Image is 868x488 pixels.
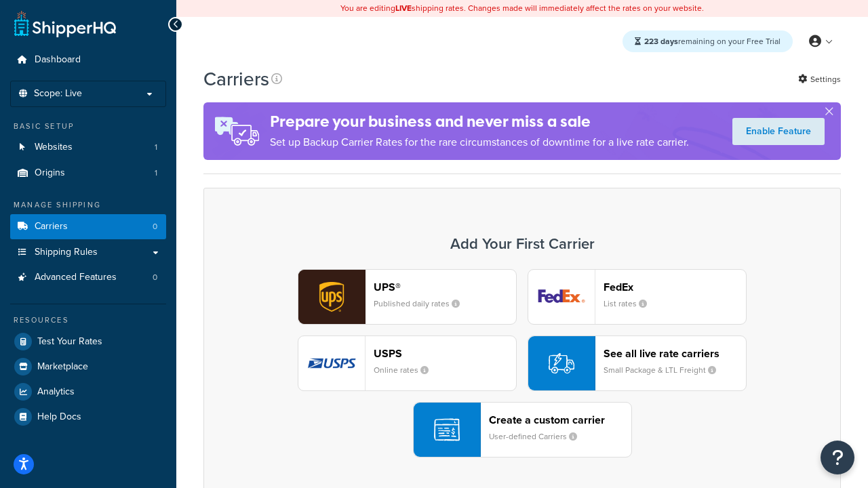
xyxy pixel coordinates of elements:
a: Origins 1 [10,161,166,186]
button: ups logoUPS®Published daily rates [298,269,517,325]
img: ad-rules-rateshop-fe6ec290ccb7230408bd80ed9643f0289d75e0ffd9eb532fc0e269fcd187b520.png [203,102,270,160]
small: User-defined Carriers [489,430,588,443]
a: Shipping Rules [10,240,166,265]
small: List rates [604,298,658,310]
small: Published daily rates [374,298,471,310]
a: Advanced Features 0 [10,265,166,290]
a: Help Docs [10,405,166,429]
header: FedEx [604,281,746,293]
span: Dashboard [35,54,81,66]
li: Advanced Features [10,265,166,290]
img: icon-carrier-custom-c93b8a24.svg [434,417,460,443]
span: 0 [153,272,157,283]
h3: Add Your First Carrier [218,236,827,252]
strong: 223 days [644,35,678,47]
header: USPS [374,347,516,360]
header: Create a custom carrier [489,413,631,426]
a: ShipperHQ Home [14,10,116,37]
button: Open Resource Center [821,441,854,474]
span: Advanced Features [35,272,117,283]
h4: Prepare your business and never miss a sale [270,110,689,133]
span: Websites [35,142,73,153]
a: Dashboard [10,47,166,73]
a: Marketplace [10,354,166,379]
a: Test Your Rates [10,329,166,354]
span: 1 [155,167,157,179]
div: Resources [10,314,166,326]
a: Websites 1 [10,135,166,160]
h1: Carriers [203,66,269,92]
button: Create a custom carrierUser-defined Carriers [413,402,632,457]
span: 0 [153,221,157,232]
small: Online rates [374,364,439,376]
button: See all live rate carriersSmall Package & LTL Freight [528,335,747,391]
span: Carriers [35,221,68,232]
img: fedEx logo [528,270,595,324]
small: Small Package & LTL Freight [604,364,727,376]
span: Scope: Live [34,88,82,100]
div: Basic Setup [10,121,166,132]
li: Origins [10,161,166,186]
li: Websites [10,135,166,160]
button: fedEx logoFedExList rates [528,269,747,325]
li: Carriers [10,214,166,239]
p: Set up Backup Carrier Rates for the rare circumstances of downtime for a live rate carrier. [270,133,689,152]
span: Help Docs [37,411,81,423]
a: Analytics [10,380,166,404]
button: usps logoUSPSOnline rates [298,335,517,391]
span: Analytics [37,386,75,398]
span: 1 [155,142,157,153]
a: Carriers 0 [10,214,166,239]
a: Settings [798,70,841,89]
div: remaining on your Free Trial [623,30,793,52]
a: Enable Feature [732,118,825,145]
span: Origins [35,167,65,179]
b: LIVE [395,2,412,14]
span: Shipping Rules [35,247,98,258]
span: Test Your Rates [37,336,102,348]
header: See all live rate carriers [604,347,746,360]
span: Marketplace [37,361,88,373]
header: UPS® [374,281,516,293]
img: ups logo [298,270,365,324]
img: usps logo [298,336,365,390]
img: icon-carrier-liverate-becf4550.svg [549,350,574,376]
div: Manage Shipping [10,199,166,211]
